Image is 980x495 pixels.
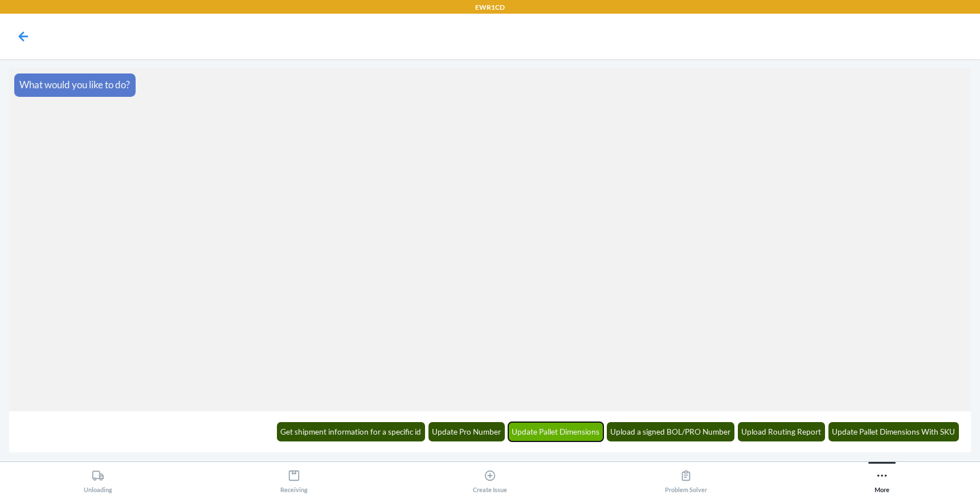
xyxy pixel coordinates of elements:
div: Problem Solver [665,465,707,493]
button: Create Issue [392,462,588,493]
p: What would you like to do? [19,77,130,92]
button: Update Pallet Dimensions With SKU [828,422,959,441]
button: Receiving [196,462,392,493]
div: Receiving [280,465,308,493]
button: Upload a signed BOL/PRO Number [607,422,735,441]
button: Update Pallet Dimensions [508,422,604,441]
div: More [875,465,889,493]
div: Create Issue [473,465,507,493]
button: Problem Solver [588,462,784,493]
button: Update Pro Number [428,422,505,441]
button: Get shipment information for a specific id [277,422,426,441]
div: Unloading [84,465,112,493]
p: EWR1CD [475,2,505,13]
button: Upload Routing Report [738,422,826,441]
button: More [784,462,980,493]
